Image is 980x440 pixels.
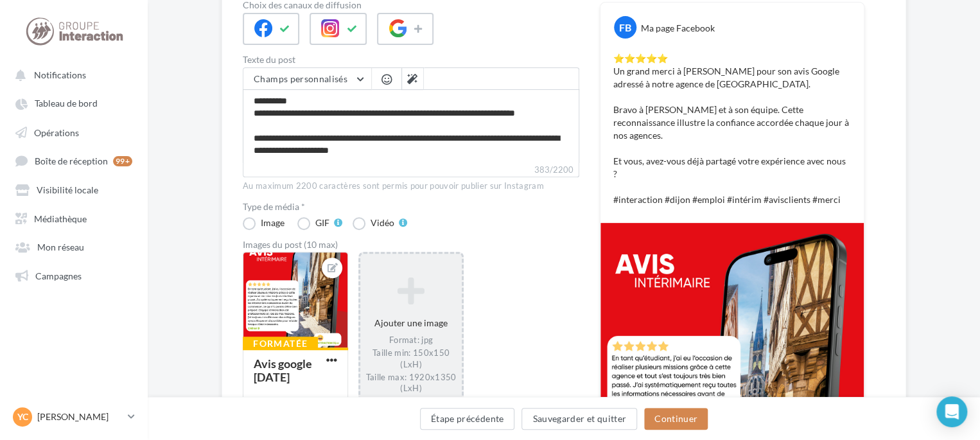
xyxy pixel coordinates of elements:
button: Sauvegarder et quitter [521,408,637,430]
p: [PERSON_NAME] [37,410,123,423]
button: Notifications [8,63,135,86]
div: Vidéo [371,218,394,227]
div: Open Intercom Messenger [936,396,967,427]
label: Choix des canaux de diffusion [243,1,579,10]
a: Mon réseau [8,234,140,258]
label: Texte du post [243,55,579,64]
a: Médiathèque [8,206,140,229]
a: Opérations [8,120,140,143]
div: Image [261,218,284,227]
div: Ma page Facebook [641,22,715,35]
div: Images du post (10 max) [243,240,579,249]
label: Type de média * [243,202,579,211]
button: Continuer [644,408,708,430]
span: Champs personnalisés [254,73,347,84]
span: Boîte de réception [35,155,108,166]
div: Au maximum 2200 caractères sont permis pour pouvoir publier sur Instagram [243,180,579,192]
div: 99+ [113,156,132,166]
div: Avis google [DATE] [254,356,312,384]
button: Étape précédente [420,408,515,430]
p: ⭐️⭐️⭐️⭐️⭐️ Un grand merci à [PERSON_NAME] pour son avis Google adressé à notre agence de [GEOGRAP... [613,52,851,206]
button: Champs personnalisés [243,68,371,90]
label: 383/2200 [243,163,579,177]
span: Mon réseau [37,242,84,252]
a: Boîte de réception 99+ [8,148,140,172]
div: GIF [315,218,329,227]
span: Campagnes [35,270,82,281]
a: Tableau de bord [8,91,140,114]
span: Tableau de bord [35,98,98,109]
span: Visibilité locale [37,184,98,195]
span: Notifications [34,69,86,80]
div: Formatée [243,337,318,351]
a: Visibilité locale [8,177,140,200]
a: YC [PERSON_NAME] [10,405,137,429]
span: Médiathèque [34,213,87,224]
span: YC [17,410,28,423]
div: FB [614,16,636,39]
span: Opérations [34,127,79,137]
a: Campagnes [8,263,140,286]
